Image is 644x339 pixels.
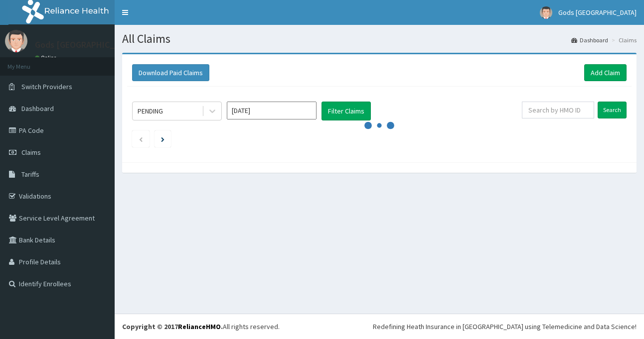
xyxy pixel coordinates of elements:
[584,64,627,81] a: Add Claim
[21,104,54,113] span: Dashboard
[35,40,139,49] p: Gods [GEOGRAPHIC_DATA]
[571,36,608,44] a: Dashboard
[373,322,637,332] div: Redefining Heath Insurance in [GEOGRAPHIC_DATA] using Telemedicine and Data Science!
[139,134,143,143] a: Previous page
[522,102,594,118] input: Search by HMO ID
[132,64,209,81] button: Download Paid Claims
[21,82,72,91] span: Switch Providers
[21,148,41,157] span: Claims
[122,32,637,45] h1: All Claims
[5,30,27,52] img: User Image
[161,134,164,143] a: Next page
[21,170,39,179] span: Tariffs
[322,102,371,120] button: Filter Claims
[35,54,59,61] a: Online
[138,106,163,116] div: PENDING
[598,102,627,118] input: Search
[178,322,221,331] a: RelianceHMO
[540,6,552,19] img: User Image
[122,322,223,331] strong: Copyright © 2017 .
[558,8,637,17] span: Gods [GEOGRAPHIC_DATA]
[609,36,637,44] li: Claims
[227,102,317,119] input: Select Month and Year
[364,111,394,140] svg: audio-loading
[115,314,644,339] footer: All rights reserved.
